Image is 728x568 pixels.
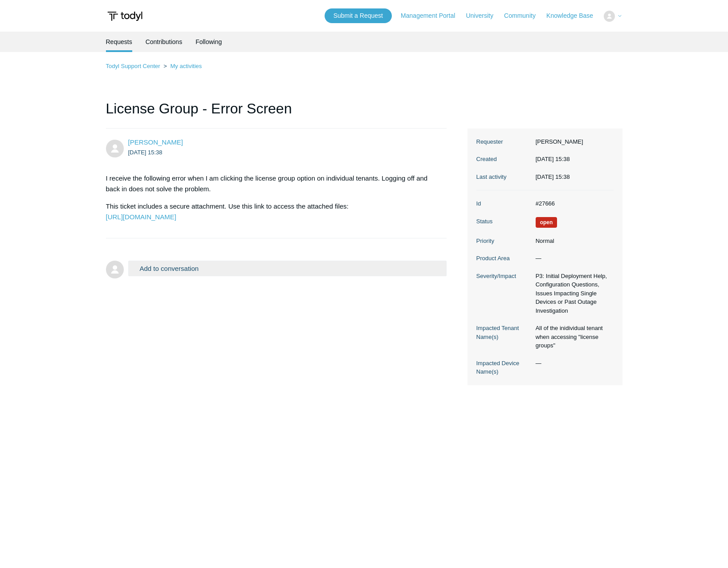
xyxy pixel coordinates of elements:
a: Following [195,32,222,52]
p: This ticket includes a secure attachment. Use this link to access the attached files: [106,201,438,222]
time: 2025-08-26T15:38:39Z [128,149,163,156]
a: Knowledge Base [546,11,602,20]
dd: [PERSON_NAME] [531,137,614,146]
dt: Priority [476,237,531,246]
dt: Id [476,199,531,208]
dd: — [531,254,614,263]
a: University [466,11,502,20]
a: Submit a Request [325,8,392,23]
dd: Normal [531,237,614,246]
dt: Status [476,217,531,226]
a: Management Portal [401,11,464,20]
dd: — [531,359,614,368]
li: Requests [106,32,132,52]
li: My activities [162,63,202,69]
dt: Impacted Tenant Name(s) [476,324,531,341]
dd: All of the inidividual tenant when accessing "license groups" [531,324,614,350]
dt: Requester [476,137,531,146]
time: 2025-08-26T15:38:39+00:00 [536,156,570,162]
a: Todyl Support Center [106,63,160,69]
img: Todyl Support Center Help Center home page [106,8,144,24]
a: [URL][DOMAIN_NAME] [106,213,176,221]
h1: License Group - Error Screen [106,98,447,129]
p: I receive the following error when I am clicking the license group option on individual tenants. ... [106,173,438,194]
span: Robert Praul [128,138,183,146]
span: We are working on a response for you [536,217,557,228]
dt: Impacted Device Name(s) [476,359,531,376]
li: Todyl Support Center [106,63,162,69]
dd: #27666 [531,199,614,208]
dt: Last activity [476,173,531,181]
dt: Severity/Impact [476,272,531,281]
button: Add to conversation [128,261,447,276]
dd: P3: Initial Deployment Help, Configuration Questions, Issues Impacting Single Devices or Past Out... [531,272,614,315]
dt: Created [476,155,531,164]
dt: Product Area [476,254,531,263]
a: My activities [170,63,202,69]
a: Contributions [146,32,183,52]
time: 2025-08-26T15:38:39+00:00 [536,173,570,180]
a: Community [504,11,545,20]
a: [PERSON_NAME] [128,138,183,146]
